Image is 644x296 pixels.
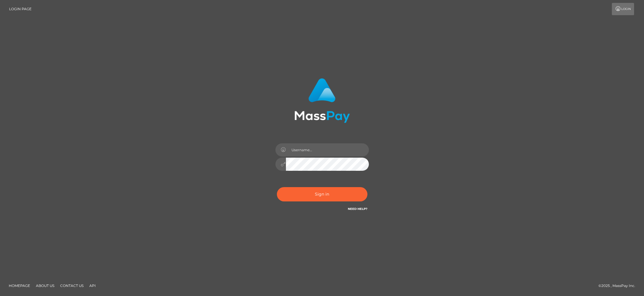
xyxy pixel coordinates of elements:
a: Homepage [6,281,32,290]
div: © 2025 , MassPay Inc. [598,283,640,289]
button: Sign in [277,187,367,201]
a: Login Page [9,3,32,15]
a: Login [612,3,634,15]
a: About Us [34,281,57,290]
a: API [87,281,98,290]
a: Need Help? [348,207,367,211]
input: Username... [286,143,369,156]
a: Contact Us [58,281,86,290]
img: MassPay Login [294,78,350,123]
